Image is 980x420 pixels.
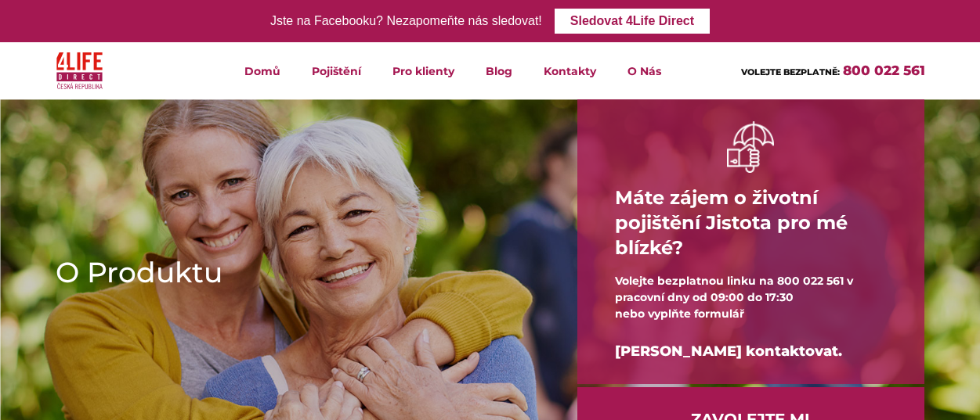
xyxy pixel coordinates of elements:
img: 4Life Direct Česká republika logo [56,48,103,93]
h4: Máte zájem o životní pojištění Jistota pro mé blízké? [615,173,887,273]
h1: O Produktu [56,253,527,292]
a: Blog [470,42,528,99]
span: Volejte bezplatnou linku na 800 022 561 v pracovní dny od 09:00 do 17:30 nebo vyplňte formulář [615,274,853,321]
a: Domů [229,42,296,99]
img: ruka držící deštník bilá ikona [727,121,774,172]
span: VOLEJTE BEZPLATNĚ: [741,66,840,77]
div: [PERSON_NAME] kontaktovat. [615,322,887,381]
a: Kontakty [528,42,612,99]
a: Sledovat 4Life Direct [555,9,710,34]
div: Jste na Facebooku? Nezapomeňte nás sledovat! [270,10,542,33]
a: 800 022 561 [843,63,925,78]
